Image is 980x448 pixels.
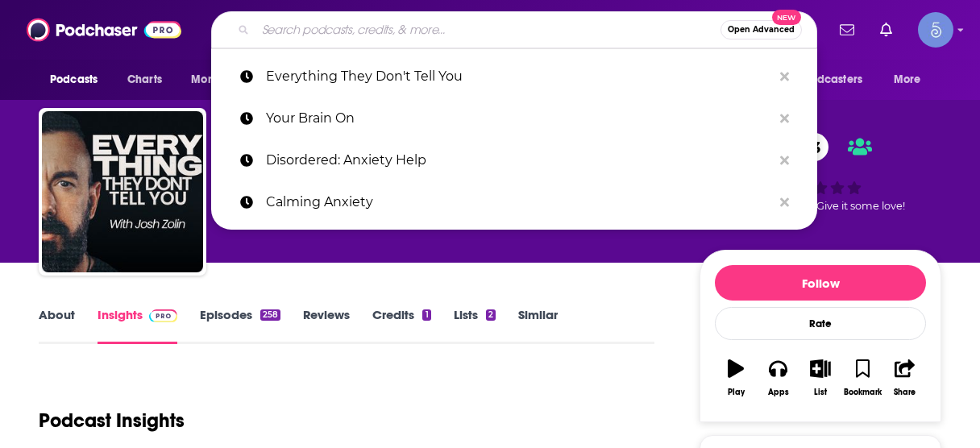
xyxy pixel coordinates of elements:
a: Disordered: Anxiety Help [211,139,817,181]
a: Show notifications dropdown [874,16,899,44]
a: Your Brain On [211,97,817,139]
input: Search podcasts, credits, & more... [255,17,720,43]
span: Open Advanced [728,26,795,34]
div: Play [728,388,745,397]
a: Everything They Don't Tell You [211,56,817,97]
div: Bookmark [844,388,882,397]
button: Follow [715,265,926,301]
span: Podcasts [50,68,98,91]
div: 43Good podcast? Give it some love! [700,122,941,222]
img: Podchaser Pro [149,309,177,322]
a: Credits1 [372,307,430,344]
span: For Podcasters [785,68,862,91]
div: Search podcasts, credits, & more... [211,11,817,48]
p: Calming Anxiety [266,181,772,223]
div: Apps [768,388,789,397]
button: open menu [882,64,941,95]
img: User Profile [918,12,953,48]
p: Everything They Don't Tell You [266,56,772,97]
span: Logged in as Spiral5-G1 [918,12,953,48]
img: Podchaser - Follow, Share and Rate Podcasts [27,15,181,45]
p: Disordered: Anxiety Help [266,139,772,181]
span: More [894,68,921,91]
button: Share [884,349,926,407]
a: About [39,307,75,344]
button: Open AdvancedNew [720,20,802,39]
button: Bookmark [841,349,883,407]
a: Episodes258 [200,307,280,344]
a: InsightsPodchaser Pro [98,307,177,344]
div: 1 [422,309,430,321]
a: Similar [518,307,558,344]
img: Everything They Don’t Tell You [42,111,203,272]
div: 2 [486,309,496,321]
a: Lists2 [454,307,496,344]
a: Charts [117,64,172,95]
h1: Podcast Insights [39,409,185,433]
span: Monitoring [191,68,248,91]
span: Charts [127,68,162,91]
button: Play [715,349,757,407]
span: Good podcast? Give it some love! [736,200,905,212]
a: Reviews [303,307,350,344]
button: open menu [774,64,886,95]
button: Show profile menu [918,12,953,48]
div: List [814,388,827,397]
a: Show notifications dropdown [833,16,861,44]
span: New [772,10,801,25]
button: open menu [180,64,269,95]
a: Calming Anxiety [211,181,817,223]
div: 258 [260,309,280,321]
button: open menu [39,64,118,95]
p: Your Brain On [266,97,772,139]
button: List [799,349,841,407]
div: Rate [715,307,926,340]
div: Share [894,388,916,397]
button: Apps [757,349,799,407]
